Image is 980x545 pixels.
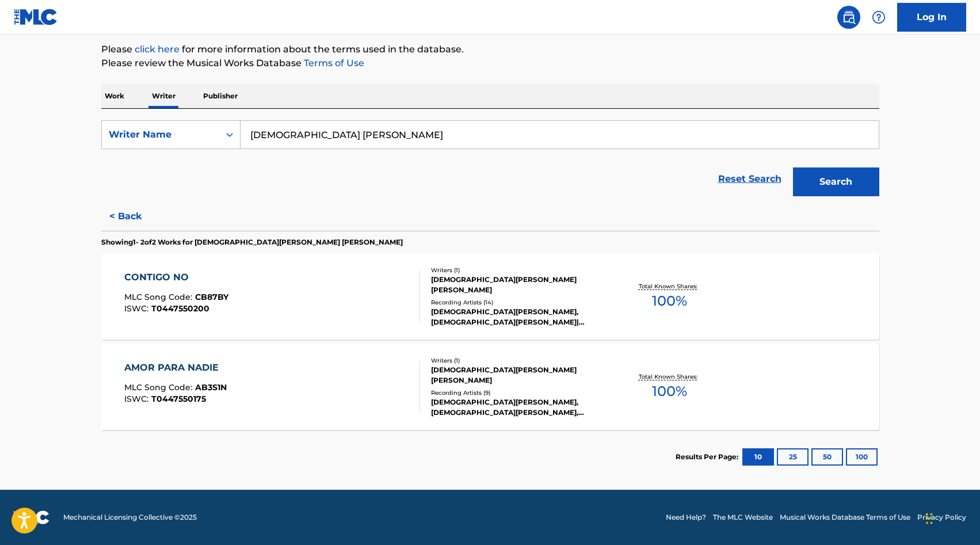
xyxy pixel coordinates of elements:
div: [DEMOGRAPHIC_DATA][PERSON_NAME], [DEMOGRAPHIC_DATA][PERSON_NAME], [DEMOGRAPHIC_DATA][PERSON_NAME]... [431,397,605,418]
span: MLC Song Code : [124,382,195,392]
div: Recording Artists ( 14 ) [431,298,605,307]
img: MLC Logo [14,9,58,25]
span: MLC Song Code : [124,292,195,302]
div: [DEMOGRAPHIC_DATA][PERSON_NAME] [PERSON_NAME] [431,365,605,386]
span: 100 % [652,291,687,311]
button: 10 [742,448,774,466]
form: Search Form [101,120,879,202]
img: logo [14,510,49,524]
div: Writers ( 1 ) [431,356,605,365]
span: CB87BY [195,292,228,302]
p: Total Known Shares: [639,282,700,291]
a: Terms of Use [302,58,364,68]
a: Log In [897,3,966,32]
div: Recording Artists ( 9 ) [431,388,605,397]
a: Public Search [837,6,860,29]
button: < Back [101,202,170,231]
button: 50 [811,448,843,466]
p: Total Known Shares: [639,372,700,381]
div: AMOR PARA NADIE [124,361,227,375]
a: Privacy Policy [917,512,966,523]
p: Please for more information about the terms used in the database. [101,43,879,56]
div: [DEMOGRAPHIC_DATA][PERSON_NAME], [DEMOGRAPHIC_DATA][PERSON_NAME]|[DEMOGRAPHIC_DATA][PERSON_NAME],... [431,307,605,327]
a: Musical Works Database Terms of Use [780,512,910,523]
a: click here [135,44,180,55]
span: T0447550175 [151,394,206,404]
a: Need Help? [666,512,706,523]
span: 100 % [652,381,687,402]
button: 100 [846,448,878,466]
img: search [842,10,856,24]
p: Work [101,84,128,108]
div: Drag [926,501,933,536]
span: T0447550200 [151,303,209,314]
button: 25 [777,448,809,466]
span: Mechanical Licensing Collective © 2025 [63,512,197,523]
span: ISWC : [124,303,151,314]
p: Please review the Musical Works Database [101,56,879,70]
p: Publisher [200,84,241,108]
a: The MLC Website [713,512,773,523]
div: Writer Name [109,128,212,142]
p: Writer [148,84,179,108]
a: Reset Search [712,166,787,192]
div: [DEMOGRAPHIC_DATA][PERSON_NAME] [PERSON_NAME] [431,275,605,295]
a: CONTIGO NOMLC Song Code:CB87BYISWC:T0447550200Writers (1)[DEMOGRAPHIC_DATA][PERSON_NAME] [PERSON_... [101,253,879,340]
span: AB3S1N [195,382,227,392]
a: AMOR PARA NADIEMLC Song Code:AB3S1NISWC:T0447550175Writers (1)[DEMOGRAPHIC_DATA][PERSON_NAME] [PE... [101,344,879,430]
p: Results Per Page: [676,452,741,462]
p: Showing 1 - 2 of 2 Works for [DEMOGRAPHIC_DATA][PERSON_NAME] [PERSON_NAME] [101,237,403,247]
div: Help [867,6,890,29]
img: help [872,10,886,24]
span: ISWC : [124,394,151,404]
iframe: Chat Widget [922,490,980,545]
div: Writers ( 1 ) [431,266,605,275]
button: Search [793,167,879,196]
div: CONTIGO NO [124,270,228,284]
